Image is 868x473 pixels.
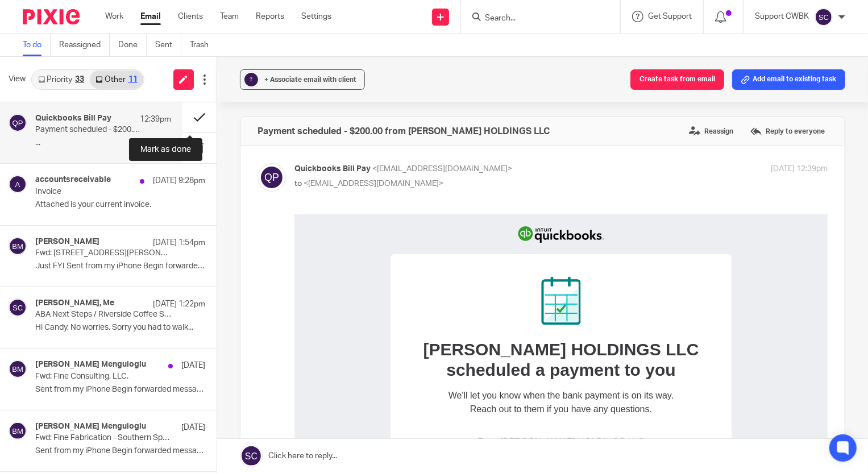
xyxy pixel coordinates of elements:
img: svg%3E [258,163,286,192]
img: svg%3E [9,175,27,193]
p: ... [35,138,171,148]
img: svg%3E [815,8,833,26]
p: Attached is your current invoice. [35,200,205,210]
p: Sent from my iPhone Begin forwarded message: ... [35,385,205,395]
span: $200.00 [287,268,320,277]
span: + Associate email with client [264,76,356,83]
span: to [294,180,302,188]
span: MOUNTAIN COMMERCE BANK (...4655) [210,291,379,300]
p: Fwd: Fine Consulting, LLC. [35,372,171,381]
img: svg%3E [9,114,27,132]
img: svg%3E [9,237,27,255]
p: Invoice [35,187,171,197]
span: [DATE] [343,313,372,323]
div: 11 [128,76,138,84]
a: Sent [155,34,181,56]
img: scheduled_icon.png [247,63,286,111]
p: Fwd: Fine Fabrication - Southern Sportz Store sign Design Revisions 1 [35,433,171,443]
h4: [PERSON_NAME], Me [35,298,114,308]
button: Create task from email [630,69,724,90]
a: Get started [113,431,181,450]
p: Payment scheduled - $200.00 from [PERSON_NAME] HOLDINGS LLC [35,125,144,135]
img: Intuit QuickBooks [223,1,311,40]
h4: [PERSON_NAME] Menguloglu [35,422,146,431]
button: ? + Associate email with client [240,69,365,90]
a: Reassigned [59,34,110,56]
span: Estimated delivery date* [161,313,267,323]
span: Quickbooks Bill Pay [294,165,371,173]
h4: accountsreceivable [35,175,111,185]
h4: Payment scheduled - $200.00 from [PERSON_NAME] HOLDINGS LLC [258,126,550,137]
p: [DATE] 12:39pm [771,163,828,175]
p: 12:39pm [140,114,171,125]
a: Email [140,11,161,22]
img: svg%3E [9,422,27,440]
a: Clients [178,11,203,22]
p: [DATE] 9:28pm [153,175,205,186]
span: [PERSON_NAME] HOLDINGS LLC [206,222,350,232]
a: To do [23,34,51,56]
h4: [PERSON_NAME] Menguloglu [35,360,146,370]
img: svg%3E [9,360,27,378]
b: [PERSON_NAME] HOLDINGS LLC scheduled a payment to you [128,126,404,165]
img: Pixie [23,9,80,24]
span: $200.00 [284,245,317,255]
a: Trash [190,34,217,56]
p: Just FYI Sent from my iPhone Begin forwarded... [35,262,205,271]
a: Team [220,11,239,22]
label: Reassign [686,123,736,140]
p: [DATE] 1:22pm [153,298,205,310]
a: Other11 [90,70,143,89]
span: We'll let you know when the bank payment is on its way. Reach out to them if you have any questions. [154,176,379,200]
div: ? [244,73,258,86]
span: Create a free account** to track when payments from [PERSON_NAME] HOLDINGS LLC are scheduled, on ... [113,397,404,418]
a: Settings [301,11,331,22]
p: Sent from my iPhone Begin forwarded message: ... [35,446,205,456]
input: Search [484,14,586,24]
span: <[EMAIL_ADDRESS][DOMAIN_NAME]> [304,180,443,188]
h4: Quickbooks Bill Pay [35,114,111,123]
a: Reports [256,11,284,22]
p: [DATE] [181,422,205,433]
a: Work [105,11,123,22]
span: Deliver to [155,291,196,300]
label: Reply to everyone [747,123,828,140]
span: From [183,222,206,232]
b: Track payments from [PERSON_NAME] HOLDINGS LLC [113,356,368,387]
p: Fwd: [STREET_ADDRESS][PERSON_NAME], LLC to FLATS AT [PERSON_NAME] HOLDINGS, LLC [STREET_ADDRESS][... [35,248,171,258]
span: View [9,73,26,85]
h4: [PERSON_NAME] [35,237,99,247]
a: Done [118,34,147,56]
div: 33 [75,76,84,84]
span: <[EMAIL_ADDRESS][DOMAIN_NAME]> [372,165,512,173]
p: [DATE] [181,360,205,371]
p: Support CWBK [755,11,809,22]
p: [DATE] 1:54pm [153,237,205,248]
span: Invoice amount [217,245,283,255]
p: ABA Next Steps / Riverside Coffee Shop Invoices [35,310,171,320]
img: svg%3E [9,298,27,317]
button: Add email to existing task [732,69,845,90]
p: Hi Candy, No worries. Sorry you had to walk... [35,323,205,333]
a: Priority33 [32,70,90,89]
span: Get Support [648,13,692,20]
span: Payment amount [214,268,287,277]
